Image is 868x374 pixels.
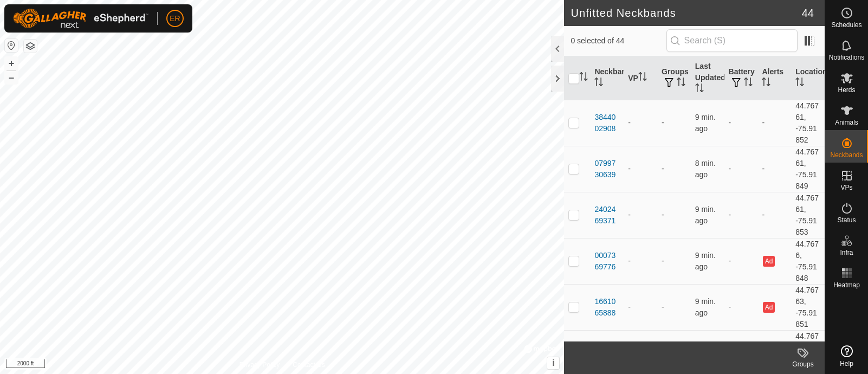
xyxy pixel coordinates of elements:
[831,22,861,28] span: Schedules
[579,74,588,82] p-sorticon: Activate to sort
[657,100,691,146] td: -
[624,56,657,100] th: VP
[802,5,814,21] span: 44
[837,217,856,223] span: Status
[791,284,825,330] td: 44.76763, -75.91851
[724,146,758,192] td: -
[293,360,325,370] a: Contact Us
[239,360,280,370] a: Privacy Policy
[695,159,716,179] span: Aug 15, 2025, 8:05 AM
[666,29,798,52] input: Search (S)
[628,210,631,219] app-display-virtual-paddock-transition: -
[594,204,619,227] div: 2402469371
[657,192,691,238] td: -
[781,359,825,369] div: Groups
[571,7,801,20] h2: Unfitted Neckbands
[825,341,868,371] a: Help
[695,205,716,225] span: Aug 15, 2025, 8:05 AM
[744,79,753,88] p-sorticon: Activate to sort
[552,358,554,367] span: i
[757,192,791,238] td: -
[5,39,18,52] button: Reset Map
[791,146,825,192] td: 44.76761, -75.91849
[594,158,619,180] div: 0799730639
[547,357,559,369] button: i
[724,100,758,146] td: -
[724,238,758,284] td: -
[695,113,716,133] span: Aug 15, 2025, 8:05 AM
[840,249,853,256] span: Infra
[791,238,825,284] td: 44.7676, -75.91848
[830,152,863,158] span: Neckbands
[757,100,791,146] td: -
[724,284,758,330] td: -
[695,85,704,94] p-sorticon: Activate to sort
[757,56,791,100] th: Alerts
[594,112,619,134] div: 3844002908
[657,146,691,192] td: -
[638,74,647,82] p-sorticon: Activate to sort
[628,118,631,127] app-display-virtual-paddock-transition: -
[594,250,619,273] div: 0007369776
[628,164,631,173] app-display-virtual-paddock-transition: -
[170,13,180,24] span: ER
[657,238,691,284] td: -
[833,282,860,288] span: Heatmap
[628,302,631,311] app-display-virtual-paddock-transition: -
[835,119,858,126] span: Animals
[24,40,37,53] button: Map Layers
[657,284,691,330] td: -
[757,146,791,192] td: -
[762,79,770,88] p-sorticon: Activate to sort
[657,56,691,100] th: Groups
[5,71,18,84] button: –
[763,256,775,267] button: Ad
[840,184,852,191] span: VPs
[677,79,685,88] p-sorticon: Activate to sort
[791,56,825,100] th: Location
[791,192,825,238] td: 44.76761, -75.91853
[791,100,825,146] td: 44.76761, -75.91852
[724,56,758,100] th: Battery
[838,87,855,93] span: Herds
[590,56,624,100] th: Neckband
[724,192,758,238] td: -
[840,360,853,367] span: Help
[795,79,804,88] p-sorticon: Activate to sort
[594,296,619,319] div: 1661065888
[571,35,666,47] span: 0 selected of 44
[695,297,716,317] span: Aug 15, 2025, 8:05 AM
[5,57,18,70] button: +
[763,302,775,313] button: Ad
[594,79,603,88] p-sorticon: Activate to sort
[829,54,864,61] span: Notifications
[13,9,148,28] img: Gallagher Logo
[691,56,724,100] th: Last Updated
[628,256,631,265] app-display-virtual-paddock-transition: -
[695,251,716,271] span: Aug 15, 2025, 8:05 AM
